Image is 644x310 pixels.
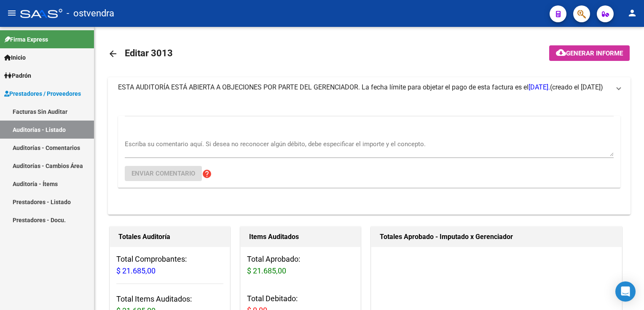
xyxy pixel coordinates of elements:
[380,230,613,244] h1: Totales Aprobado - Imputado x Gerenciador
[549,45,630,61] button: Generar informe
[108,49,118,59] mat-icon: arrow_back
[4,35,48,44] span: Firma Express
[118,83,550,91] span: ESTA AUDITORÍA ESTÁ ABIERTA A OBJECIONES POR PARTE DEL GERENCIADOR. La fecha límite para objetar ...
[550,83,603,92] span: (creado el [DATE])
[247,266,286,275] span: $ 21.685,00
[7,8,17,18] mat-icon: menu
[116,253,223,277] h3: Total Comprobantes:
[118,230,221,244] h1: Totales Auditoría
[116,266,156,275] span: $ 21.685,00
[125,48,173,58] span: Editar 3013
[529,83,550,91] span: [DATE].
[125,166,202,181] button: Enviar comentario
[202,169,212,179] mat-icon: help
[4,89,81,98] span: Prestadores / Proveedores
[4,71,31,80] span: Padrón
[249,230,352,244] h1: Items Auditados
[67,4,114,23] span: - ostvendra
[627,8,637,18] mat-icon: person
[4,53,26,62] span: Inicio
[247,253,354,277] h3: Total Aprobado:
[556,47,566,58] mat-icon: cloud_download
[108,77,631,97] mat-expansion-panel-header: ESTA AUDITORÍA ESTÁ ABIERTA A OBJECIONES POR PARTE DEL GERENCIADOR. La fecha límite para objetar ...
[131,170,195,177] span: Enviar comentario
[108,97,631,215] div: ESTA AUDITORÍA ESTÁ ABIERTA A OBJECIONES POR PARTE DEL GERENCIADOR. La fecha límite para objetar ...
[566,50,623,57] span: Generar informe
[615,281,636,302] div: Open Intercom Messenger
